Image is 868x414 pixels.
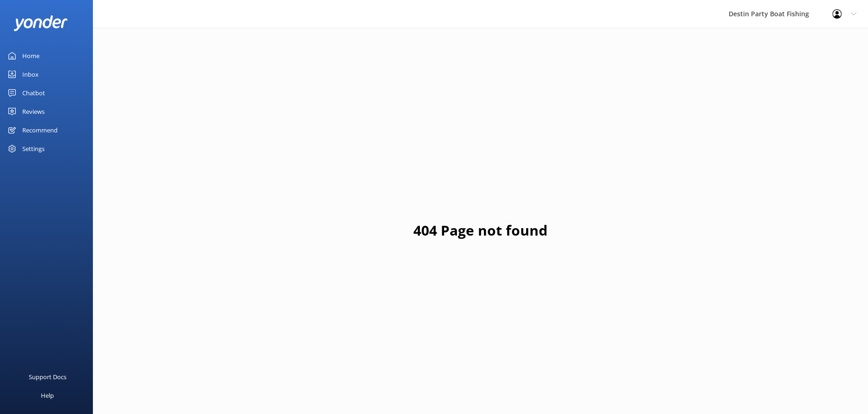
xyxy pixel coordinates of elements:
[22,46,39,65] div: Home
[22,65,39,84] div: Inbox
[22,102,45,121] div: Reviews
[22,121,58,139] div: Recommend
[22,84,45,102] div: Chatbot
[22,139,45,158] div: Settings
[413,219,548,242] h1: 404 Page not found
[14,15,67,31] img: yonder-white-logo.png
[41,386,54,405] div: Help
[29,368,66,386] div: Support Docs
